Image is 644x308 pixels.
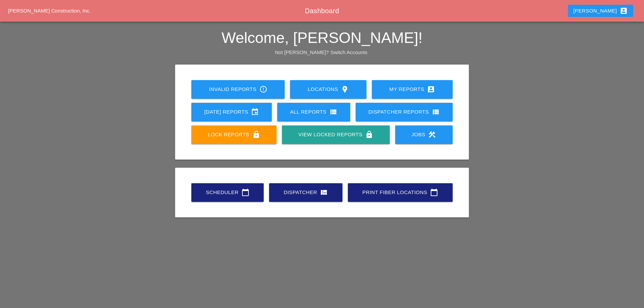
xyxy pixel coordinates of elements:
[202,131,266,139] div: Lock Reports
[290,80,366,99] a: Locations
[320,188,328,196] i: view_quilt
[259,85,267,93] i: error_outline
[202,188,253,196] div: Scheduler
[275,49,329,55] span: Not [PERSON_NAME]?
[383,85,442,93] div: My Reports
[251,108,259,116] i: event
[191,80,285,99] a: Invalid Reports
[331,49,367,55] a: Switch Accounts
[293,131,379,139] div: View Locked Reports
[366,108,442,116] div: Dispatcher Reports
[280,188,332,196] div: Dispatcher
[359,188,442,196] div: Print Fiber Locations
[282,125,389,144] a: View Locked Reports
[191,183,264,202] a: Scheduler
[348,183,453,202] a: Print Fiber Locations
[241,188,249,196] i: calendar_today
[573,7,628,15] div: [PERSON_NAME]
[427,85,435,93] i: account_box
[269,183,342,202] a: Dispatcher
[372,80,453,99] a: My Reports
[365,131,373,139] i: lock
[202,108,261,116] div: [DATE] Reports
[202,85,274,93] div: Invalid Reports
[432,108,440,116] i: view_list
[568,5,633,17] button: [PERSON_NAME]
[305,7,339,15] span: Dashboard
[8,8,91,14] a: [PERSON_NAME] Construction, Inc.
[341,85,349,93] i: location_on
[191,125,277,144] a: Lock Reports
[356,103,453,121] a: Dispatcher Reports
[191,103,272,121] a: [DATE] Reports
[252,131,260,139] i: lock
[395,125,453,144] a: Jobs
[329,108,337,116] i: view_list
[301,85,355,93] div: Locations
[620,7,628,15] i: account_box
[277,103,350,121] a: All Reports
[430,188,438,196] i: calendar_today
[428,131,436,139] i: construction
[288,108,339,116] div: All Reports
[406,131,442,139] div: Jobs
